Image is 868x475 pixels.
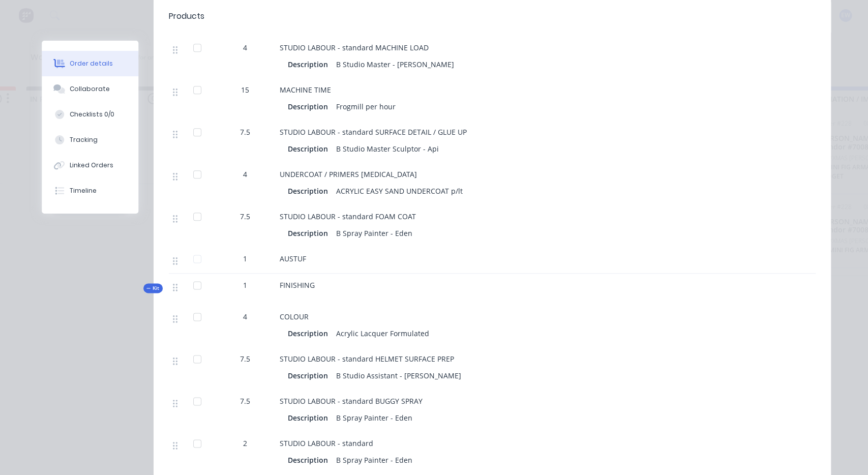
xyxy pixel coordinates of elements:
span: STUDIO LABOUR - standard FOAM COAT [280,212,416,221]
div: Checklists 0/0 [70,110,114,119]
button: Checklists 0/0 [42,102,138,127]
div: Description [288,368,332,383]
span: Kit [146,284,160,292]
div: Description [288,453,332,467]
span: 4 [243,311,247,322]
div: B Spray Painter - Eden [332,226,416,241]
div: B Studio Master Sculptor - Api [332,141,443,156]
button: Timeline [42,178,138,203]
div: Timeline [70,186,97,195]
div: Order details [70,59,113,68]
span: UNDERCOAT / PRIMERS [MEDICAL_DATA] [280,169,417,179]
span: STUDIO LABOUR - standard SURFACE DETAIL / GLUE UP [280,127,467,137]
div: Description [288,184,332,198]
div: Description [288,99,332,114]
div: B Spray Painter - Eden [332,453,416,467]
div: Description [288,141,332,156]
span: 7.5 [240,211,250,222]
span: 7.5 [240,353,250,364]
div: Kit [143,283,163,293]
div: Products [169,10,204,22]
span: FINISHING [280,280,315,290]
div: Description [288,57,332,72]
div: Frogmill per hour [332,99,400,114]
button: Order details [42,51,138,76]
span: STUDIO LABOUR - standard BUGGY SPRAY [280,396,423,406]
span: MACHINE TIME [280,85,331,95]
button: Linked Orders [42,153,138,178]
span: COLOUR [280,312,309,321]
div: B Spray Painter - Eden [332,410,416,425]
span: 4 [243,169,247,180]
span: 1 [243,280,247,290]
span: 4 [243,42,247,53]
span: 15 [241,84,249,95]
span: 2 [243,438,247,449]
div: Linked Orders [70,161,113,170]
div: Acrylic Lacquer Formulated [332,326,433,341]
div: Collaborate [70,84,110,94]
span: STUDIO LABOUR - standard MACHINE LOAD [280,43,429,52]
div: Description [288,326,332,341]
span: STUDIO LABOUR - standard [280,438,373,448]
span: STUDIO LABOUR - standard HELMET SURFACE PREP [280,354,454,364]
div: Description [288,410,332,425]
span: 1 [243,253,247,264]
button: Tracking [42,127,138,153]
div: B Studio Assistant - [PERSON_NAME] [332,368,465,383]
div: Tracking [70,135,98,144]
span: 7.5 [240,396,250,406]
div: Description [288,226,332,241]
button: Collaborate [42,76,138,102]
span: AUSTUF [280,254,306,263]
span: 7.5 [240,127,250,137]
div: ACRYLIC EASY SAND UNDERCOAT p/lt [332,184,467,198]
div: B Studio Master - [PERSON_NAME] [332,57,458,72]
